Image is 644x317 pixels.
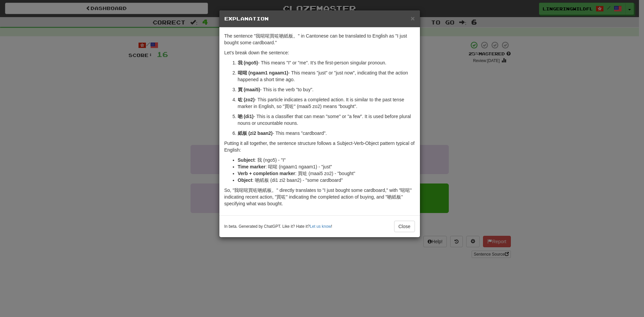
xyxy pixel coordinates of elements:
p: - This means "cardboard". [238,130,415,137]
strong: Subject [238,157,255,163]
strong: Time marker [238,164,266,169]
strong: Object [238,177,253,183]
p: Let's break down the sentence: [224,49,415,56]
strong: Verb + completion marker [238,171,296,176]
p: - This means "I" or "me". It's the first-person singular pronoun. [238,59,415,66]
button: Close [411,15,415,22]
p: - This is a classifier that can mean "some" or "a few". It is used before plural nouns or uncount... [238,113,415,126]
strong: 啲 (di1) [238,114,254,119]
strong: 我 (ngo5) [238,60,258,65]
li: : 啲紙板 (di1 zi2 baan2) - "some cardboard" [238,177,415,183]
p: Putting it all together, the sentence structure follows a Subject-Verb-Object pattern typical of ... [224,140,415,153]
strong: 咗 (zo2) [238,97,255,102]
p: So, "我啱啱買咗啲紙板。" directly translates to "I just bought some cardboard," with "啱啱" indicating recen... [224,187,415,207]
small: In beta. Generated by ChatGPT. Like it? Hate it? ! [224,224,332,229]
strong: 紙板 (zi2 baan2) [238,130,273,136]
p: The sentence "我啱啱買咗啲紙板。" in Cantonese can be translated to English as "I just bought some cardboa... [224,33,415,46]
li: : 啱啱 (ngaam1 ngaam1) - "just" [238,163,415,170]
p: - This means "just" or "just now", indicating that the action happened a short time ago. [238,69,415,83]
strong: 買 (maai5) [238,87,260,92]
strong: 啱啱 (ngaam1 ngaam1) [238,70,288,75]
button: Close [394,221,415,232]
p: - This particle indicates a completed action. It is similar to the past tense marker in English, ... [238,96,415,110]
li: : 買咗 (maai5 zo2) - "bought" [238,170,415,177]
li: : 我 (ngo5) - "I" [238,157,415,163]
h5: Explanation [224,15,415,22]
span: × [411,14,415,22]
a: Let us know [310,224,331,229]
p: - This is the verb "to buy". [238,86,415,93]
